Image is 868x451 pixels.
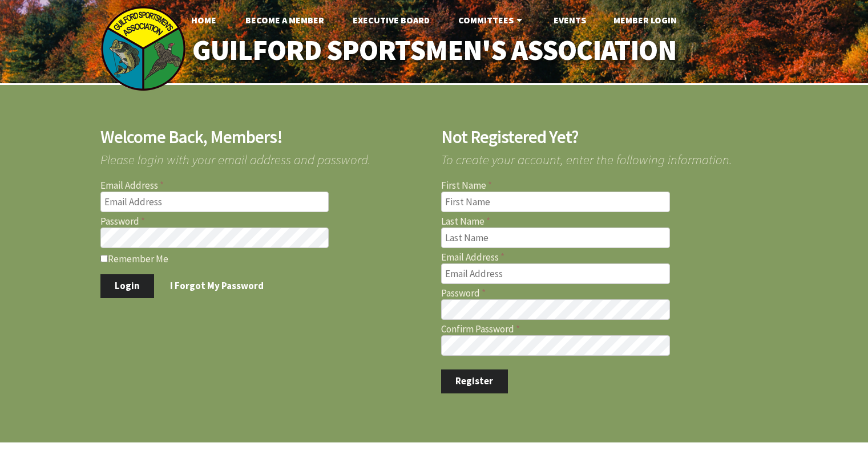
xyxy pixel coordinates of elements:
input: Last Name [441,227,670,248]
input: Remember Me [100,255,108,262]
label: Email Address [100,181,427,190]
label: Password [100,217,427,226]
h2: Not Registered Yet? [441,128,768,146]
img: logo_sm.png [100,6,186,91]
span: To create your account, enter the following information. [441,146,768,166]
h2: Welcome Back, Members! [100,128,427,146]
label: Confirm Password [441,324,768,334]
span: Please login with your email address and password. [100,146,427,166]
label: Password [441,289,768,298]
label: Last Name [441,217,768,226]
button: Login [100,274,155,298]
label: First Name [441,181,768,190]
input: First Name [441,192,670,212]
button: Register [441,369,508,393]
a: Home [182,9,225,31]
a: Committees [449,9,534,31]
a: I Forgot My Password [156,274,278,298]
a: Member Login [604,9,686,31]
label: Remember Me [100,253,427,264]
a: Executive Board [344,9,439,31]
a: Become A Member [236,9,333,31]
label: Email Address [441,253,768,262]
a: Guilford Sportsmen's Association [168,26,700,75]
input: Email Address [100,192,329,212]
a: Events [544,9,595,31]
input: Email Address [441,263,670,284]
